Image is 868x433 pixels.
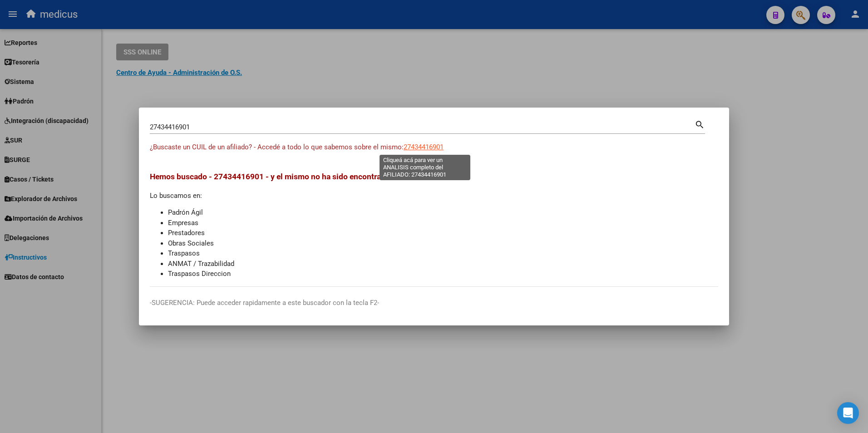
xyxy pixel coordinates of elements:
mat-icon: search [695,118,705,129]
span: ¿Buscaste un CUIL de un afiliado? - Accedé a todo lo que sabemos sobre el mismo: [150,143,404,151]
li: ANMAT / Trazabilidad [168,259,718,269]
li: Traspasos Direccion [168,269,718,279]
div: Lo buscamos en: [150,171,718,279]
li: Traspasos [168,248,718,259]
li: Prestadores [168,228,718,238]
div: Open Intercom Messenger [837,402,859,424]
span: Hemos buscado - 27434416901 - y el mismo no ha sido encontrado [150,172,390,181]
li: Empresas [168,218,718,228]
li: Obras Sociales [168,238,718,249]
p: -SUGERENCIA: Puede acceder rapidamente a este buscador con la tecla F2- [150,298,718,308]
li: Padrón Ágil [168,207,718,218]
span: 27434416901 [404,143,444,151]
